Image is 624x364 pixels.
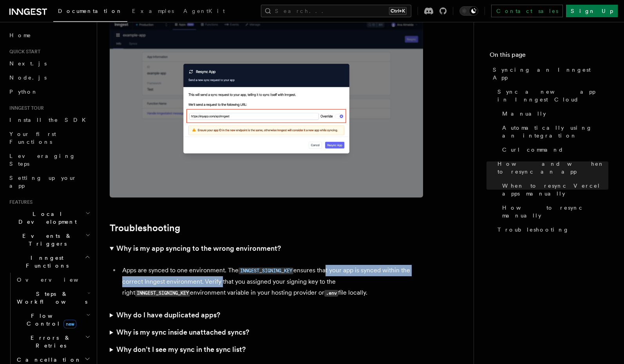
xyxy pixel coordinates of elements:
code: .env [324,290,338,297]
span: Syncing an Inngest App [493,66,608,81]
span: Home [9,31,31,39]
a: Your first Functions [6,127,92,149]
span: Steps & Workflows [14,290,87,306]
a: Install the SDK [6,113,92,127]
a: Manually [499,107,608,121]
a: How and when to resync an app [494,157,608,179]
code: INNGEST_SIGNING_KEY [239,268,293,274]
span: Sync a new app in Inngest Cloud [497,88,608,103]
a: Leveraging Steps [6,149,92,171]
span: Your first Functions [9,131,56,145]
span: Overview [17,277,98,283]
button: Flow Controlnew [14,309,92,331]
a: Troubleshooting [494,223,608,237]
span: Python [9,89,38,95]
a: Python [6,85,92,99]
span: Next.js [9,60,47,67]
span: Local Development [6,210,85,226]
h3: Why don’t I see my sync in the sync list? [116,344,246,355]
a: Node.js [6,71,92,85]
span: Cancellation [14,356,81,364]
button: Events & Triggers [6,229,92,251]
span: Install the SDK [9,117,90,123]
a: Overview [14,273,92,287]
button: Toggle dark mode [459,6,478,16]
span: Quick start [6,49,40,55]
a: Sign Up [566,5,618,17]
a: AgentKit [179,2,230,21]
span: Documentation [58,8,123,14]
a: Contact sales [491,5,563,17]
span: Examples [132,8,174,14]
a: Syncing an Inngest App [490,63,608,85]
a: Examples [127,2,179,21]
span: Node.js [9,74,47,81]
span: new [63,320,76,328]
span: Automatically using an integration [502,124,608,139]
button: Inngest Functions [6,251,92,273]
a: Setting up your app [6,171,92,193]
span: Setting up your app [9,175,77,189]
a: Sync a new app in Inngest Cloud [494,85,608,107]
span: Flow Control [14,312,86,328]
span: Manually [502,110,546,118]
button: Search...Ctrl+K [261,5,411,17]
span: Leveraging Steps [9,153,76,167]
a: Curl command [499,143,608,157]
a: Home [6,28,92,42]
button: Local Development [6,207,92,229]
a: Next.js [6,56,92,71]
code: INNGEST_SIGNING_KEY [135,290,190,297]
button: Steps & Workflows [14,287,92,309]
a: Troubleshooting [110,223,180,234]
span: Features [6,199,33,205]
span: Curl command [502,146,564,154]
summary: Why is my app syncing to the wrong environment? [110,240,423,257]
span: AgentKit [183,8,225,14]
a: INNGEST_SIGNING_KEY [239,266,293,274]
a: Automatically using an integration [499,121,608,143]
span: Inngest Functions [6,254,85,270]
span: When to resync Vercel apps manually [502,182,608,197]
a: How to resync manually [499,201,608,223]
summary: Why don’t I see my sync in the sync list? [110,341,423,358]
span: Errors & Retries [14,334,85,350]
span: Inngest tour [6,105,44,111]
img: Inngest Cloud screen with resync app modal displaying an edited URL [110,10,423,197]
span: Events & Triggers [6,232,85,248]
summary: Why is my sync inside unattached syncs? [110,324,423,341]
h3: Why do I have duplicated apps? [116,310,220,321]
h4: On this page [490,50,608,63]
li: Apps are synced to one environment. The ensures that your app is synced within the correct Innges... [120,265,423,299]
a: Documentation [53,2,127,22]
button: Errors & Retries [14,331,92,353]
span: How to resync manually [502,204,608,219]
kbd: Ctrl+K [389,7,407,15]
h3: Why is my app syncing to the wrong environment? [116,243,281,254]
summary: Why do I have duplicated apps? [110,306,423,324]
span: How and when to resync an app [497,160,608,176]
span: Troubleshooting [497,226,569,234]
h3: Why is my sync inside unattached syncs? [116,327,249,338]
a: When to resync Vercel apps manually [499,179,608,201]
